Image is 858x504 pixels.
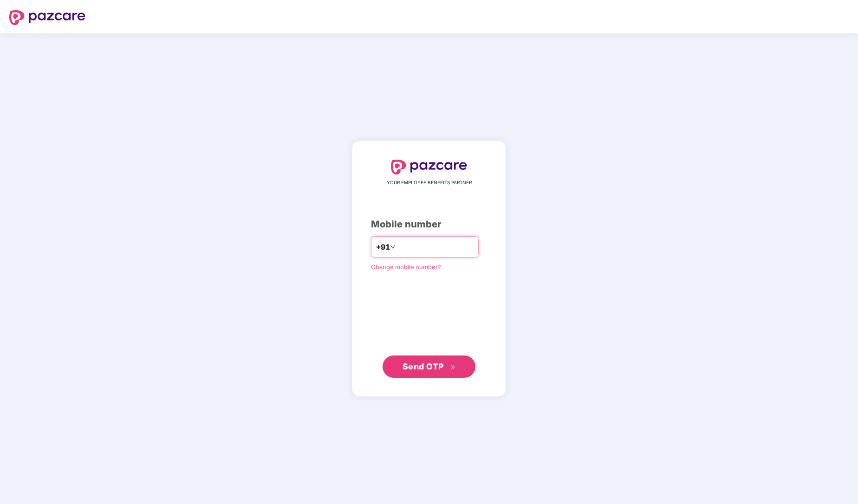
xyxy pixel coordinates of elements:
img: logo [9,10,85,25]
img: logo [391,160,467,174]
span: +91 [376,241,390,253]
span: YOUR EMPLOYEE BENEFITS PARTNER [387,179,472,187]
a: Change mobile number? [371,263,441,271]
div: Mobile number [371,217,487,232]
span: down [390,244,396,250]
span: Send OTP [403,362,444,371]
button: Send OTPdouble-right [383,355,475,378]
span: double-right [450,364,456,370]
